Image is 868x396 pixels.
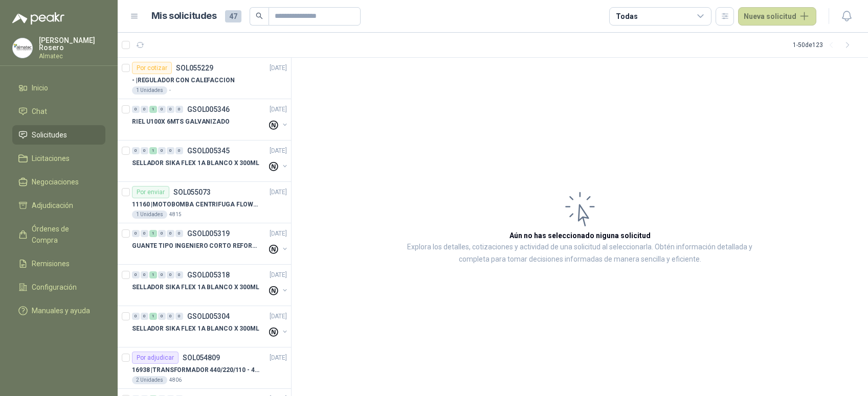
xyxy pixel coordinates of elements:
a: Manuales y ayuda [12,301,105,320]
div: 0 [132,271,140,278]
a: Por adjudicarSOL054809[DATE] 16938 |TRANSFORMADOR 440/220/110 - 45O VA2 Unidades4806 [118,347,291,389]
p: Explora los detalles, cotizaciones y actividad de una solicitud al seleccionarla. Obtén informaci... [394,241,766,266]
span: Órdenes de Compra [32,223,96,246]
div: 1 [149,271,157,278]
span: Manuales y ayuda [32,305,90,316]
div: 0 [141,147,148,154]
span: Inicio [32,82,48,94]
span: 47 [225,10,241,22]
a: Chat [12,102,105,121]
div: 2 Unidades [132,376,167,384]
a: Solicitudes [12,125,105,145]
p: [DATE] [270,312,287,321]
span: Licitaciones [32,153,70,164]
p: SELLADOR SIKA FLEX 1A BLANCO X 300ML [132,283,259,292]
a: Configuración [12,277,105,297]
p: 4806 [169,376,182,384]
div: 0 [158,313,166,320]
p: SOL055073 [173,189,211,196]
p: [DATE] [270,63,287,73]
p: [DATE] [270,146,287,156]
span: Negociaciones [32,176,79,188]
div: Por enviar [132,186,169,198]
span: Configuración [32,282,77,293]
p: GSOL005304 [187,313,230,320]
div: 0 [167,147,174,154]
div: 0 [132,147,140,154]
p: 16938 | TRANSFORMADOR 440/220/110 - 45O VA [132,365,259,375]
div: 0 [175,313,183,320]
span: Remisiones [32,258,70,269]
div: 0 [167,313,174,320]
div: 0 [175,271,183,278]
p: GSOL005319 [187,230,230,237]
div: 0 [158,147,166,154]
p: SELLADOR SIKA FLEX 1A BLANCO X 300ML [132,158,259,168]
div: 0 [158,230,166,237]
div: 0 [132,106,140,113]
a: Licitaciones [12,149,105,168]
a: 0 0 1 0 0 0 GSOL005304[DATE] SELLADOR SIKA FLEX 1A BLANCO X 300ML [132,310,289,343]
div: Por cotizar [132,62,172,74]
p: [DATE] [270,105,287,114]
div: 1 Unidades [132,211,167,219]
p: SELLADOR SIKA FLEX 1A BLANCO X 300ML [132,324,259,334]
div: 0 [132,230,140,237]
p: [PERSON_NAME] Rosero [39,37,105,51]
p: RIEL U100X 6MTS GALVANIZADO [132,117,230,127]
a: Remisiones [12,254,105,273]
p: [DATE] [270,353,287,363]
p: Almatec [39,53,105,59]
p: GSOL005345 [187,147,230,154]
a: Por cotizarSOL055229[DATE] - |REGULADOR CON CALEFACCION1 Unidades- [118,58,291,99]
div: 0 [175,106,183,113]
p: - | REGULADOR CON CALEFACCION [132,76,235,85]
p: SOL054809 [183,354,220,361]
div: 0 [141,106,148,113]
a: 0 0 1 0 0 0 GSOL005345[DATE] SELLADOR SIKA FLEX 1A BLANCO X 300ML [132,145,289,177]
a: Inicio [12,78,105,98]
a: 0 0 1 0 0 0 GSOL005319[DATE] GUANTE TIPO INGENIERO CORTO REFORZADO [132,227,289,260]
a: 0 0 1 0 0 0 GSOL005318[DATE] SELLADOR SIKA FLEX 1A BLANCO X 300ML [132,269,289,301]
div: 0 [167,106,174,113]
a: Por enviarSOL055073[DATE] 11160 |MOTOBOMBA CENTRIFUGA FLOWPRESS 1.5HP-2201 Unidades4815 [118,182,291,223]
div: 0 [158,271,166,278]
p: 11160 | MOTOBOMBA CENTRIFUGA FLOWPRESS 1.5HP-220 [132,200,259,209]
div: 0 [141,313,148,320]
div: Todas [616,11,637,22]
div: 1 - 50 de 123 [793,37,856,53]
p: [DATE] [270,229,287,239]
p: - [169,86,171,95]
div: 1 [149,230,157,237]
p: GSOL005346 [187,106,230,113]
a: Órdenes de Compra [12,219,105,250]
p: SOL055229 [176,64,213,72]
p: GUANTE TIPO INGENIERO CORTO REFORZADO [132,241,259,251]
span: Adjudicación [32,200,73,211]
div: 0 [167,230,174,237]
button: Nueva solicitud [738,7,816,26]
img: Logo peakr [12,12,64,25]
div: 0 [132,313,140,320]
span: Chat [32,106,47,117]
p: GSOL005318 [187,271,230,278]
p: 4815 [169,211,182,219]
div: 1 Unidades [132,86,167,95]
div: Por adjudicar [132,352,179,364]
div: 0 [175,147,183,154]
h3: Aún no has seleccionado niguna solicitud [509,230,651,241]
a: Adjudicación [12,196,105,215]
div: 0 [141,271,148,278]
div: 1 [149,147,157,154]
a: 0 0 1 0 0 0 GSOL005346[DATE] RIEL U100X 6MTS GALVANIZADO [132,103,289,136]
div: 1 [149,106,157,113]
div: 0 [141,230,148,237]
span: search [256,12,263,19]
div: 0 [158,106,166,113]
div: 1 [149,313,157,320]
p: [DATE] [270,270,287,280]
h1: Mis solicitudes [151,9,217,24]
div: 0 [167,271,174,278]
div: 0 [175,230,183,237]
p: [DATE] [270,188,287,197]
